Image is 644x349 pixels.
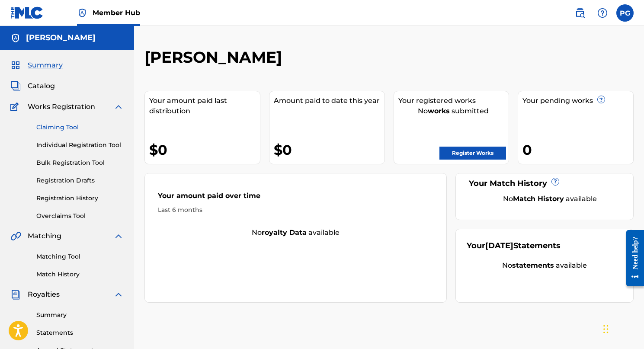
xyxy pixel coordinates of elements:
[36,328,124,337] a: Statements
[597,8,608,18] img: help
[10,60,63,70] a: SummarySummary
[439,147,506,160] a: Register Works
[575,8,585,18] img: search
[36,270,124,279] a: Match History
[36,158,124,167] a: Bulk Registration Tool
[10,81,21,91] img: Catalog
[158,205,433,215] div: Last 6 months
[477,194,622,204] div: No available
[28,81,55,91] span: Catalog
[145,227,446,238] div: No available
[26,33,96,43] h5: Paul Gerlach
[513,195,564,203] strong: Match History
[36,176,124,185] a: Registration Drafts
[274,96,384,106] div: Amount paid to date this year
[113,289,124,300] img: expand
[10,231,21,241] img: Matching
[522,140,633,160] div: 0
[467,240,561,252] div: Your Statements
[113,231,124,241] img: expand
[36,141,124,150] a: Individual Registration Tool
[149,140,260,160] div: $0
[28,60,63,70] span: Summary
[10,60,21,70] img: Summary
[36,252,124,261] a: Matching Tool
[77,8,87,18] img: Top Rightsholder
[28,102,95,112] span: Works Registration
[601,307,644,349] iframe: Chat Widget
[620,223,644,293] iframe: Resource Center
[398,106,509,116] div: No submitted
[144,48,286,67] h2: [PERSON_NAME]
[428,107,450,115] strong: works
[398,96,509,106] div: Your registered works
[594,4,611,22] div: Help
[616,4,634,22] div: User Menu
[274,140,384,160] div: $0
[93,8,140,18] span: Member Hub
[10,102,22,112] img: Works Registration
[571,4,589,22] a: Public Search
[485,241,513,250] span: [DATE]
[603,316,609,342] div: Drag
[10,81,55,91] a: CatalogCatalog
[36,194,124,203] a: Registration History
[36,311,124,320] a: Summary
[10,33,21,43] img: Accounts
[552,178,559,185] span: ?
[522,96,633,106] div: Your pending works
[36,123,124,132] a: Claiming Tool
[10,6,44,19] img: MLC Logo
[113,102,124,112] img: expand
[36,211,124,221] a: Overclaims Tool
[28,289,60,300] span: Royalties
[262,228,307,237] strong: royalty data
[158,191,433,205] div: Your amount paid over time
[512,261,554,269] strong: statements
[598,96,605,103] span: ?
[149,96,260,116] div: Your amount paid last distribution
[10,289,21,300] img: Royalties
[467,178,622,189] div: Your Match History
[28,231,61,241] span: Matching
[467,260,622,271] div: No available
